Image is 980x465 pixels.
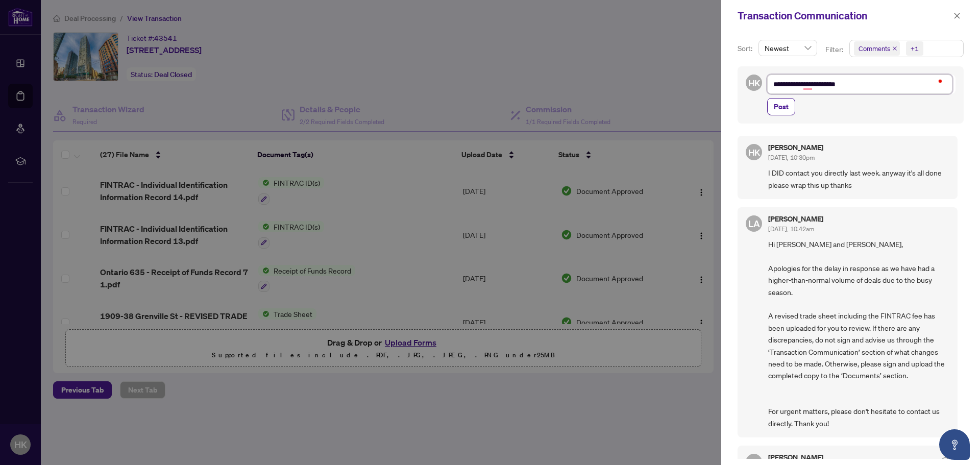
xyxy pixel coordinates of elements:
span: LA [748,216,760,231]
span: close [953,12,961,19]
textarea: To enrich screen reader interactions, please activate Accessibility in Grammarly extension settings [767,75,952,94]
span: HK [748,145,760,159]
span: HK [748,76,760,90]
div: Transaction Communication [738,8,950,23]
p: Sort: [738,43,754,54]
span: close [892,46,897,51]
span: I DID contact you directly last week. anyway it's all done please wrap this up thanks [768,167,949,191]
span: Comments [854,41,900,56]
div: +1 [911,43,919,54]
h5: [PERSON_NAME] [768,144,823,151]
span: Comments [859,43,890,54]
span: Newest [765,40,811,56]
button: Open asap [939,429,970,460]
h5: [PERSON_NAME] [768,454,823,461]
span: Hi [PERSON_NAME] and [PERSON_NAME], Apologies for the delay in response as we have had a higher-t... [768,238,949,429]
span: [DATE], 10:30pm [768,154,815,161]
h5: [PERSON_NAME] [768,215,823,223]
button: Post [767,98,795,115]
span: [DATE], 10:42am [768,225,814,233]
span: Post [774,99,789,115]
p: Filter: [825,44,845,55]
